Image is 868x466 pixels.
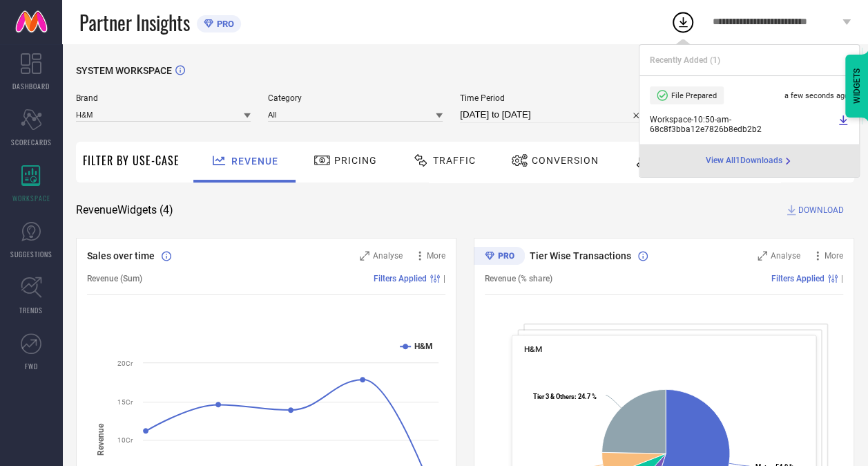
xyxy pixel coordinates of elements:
[838,115,849,134] a: Download
[798,203,844,217] span: DOWNLOAD
[268,93,443,103] span: Category
[706,156,793,167] div: Open download page
[485,274,552,283] span: Revenue (% share)
[532,155,599,166] span: Conversion
[12,81,50,91] span: DASHBOARD
[841,274,843,283] span: |
[771,251,800,261] span: Analyse
[76,93,251,103] span: Brand
[784,91,849,100] span: a few seconds ago
[706,156,782,167] span: View All 1 Downloads
[524,344,542,354] span: H&M
[474,247,525,268] div: Premium
[117,436,133,444] text: 10Cr
[79,8,190,37] span: Partner Insights
[373,251,403,261] span: Analyse
[11,137,52,147] span: SCORECARDS
[824,251,843,261] span: More
[231,156,278,167] span: Revenue
[25,361,38,371] span: FWD
[213,19,234,29] span: PRO
[12,193,50,203] span: WORKSPACE
[758,251,767,261] svg: Zoom
[87,250,155,261] span: Sales over time
[96,423,106,456] tspan: Revenue
[443,274,445,283] span: |
[671,91,717,100] span: File Prepared
[533,392,597,400] text: : 24.7 %
[650,115,834,134] span: Workspace - 10:50-am - 68c8f3bba12e7826b8edb2b2
[117,360,133,367] text: 20Cr
[76,65,172,76] span: SYSTEM WORKSPACE
[360,251,369,261] svg: Zoom
[83,152,180,169] span: Filter By Use-Case
[671,10,695,35] div: Open download list
[117,398,133,406] text: 15Cr
[414,342,433,351] text: H&M
[530,250,631,261] span: Tier Wise Transactions
[771,274,824,283] span: Filters Applied
[374,274,427,283] span: Filters Applied
[533,392,575,400] tspan: Tier 3 & Others
[87,274,142,283] span: Revenue (Sum)
[460,93,646,103] span: Time Period
[76,203,173,217] span: Revenue Widgets ( 4 )
[433,155,476,166] span: Traffic
[706,156,793,167] a: View All1Downloads
[427,251,445,261] span: More
[460,106,646,123] input: Select time period
[10,249,52,259] span: SUGGESTIONS
[334,155,377,166] span: Pricing
[19,305,43,315] span: TRENDS
[650,55,720,65] span: Recently Added ( 1 )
